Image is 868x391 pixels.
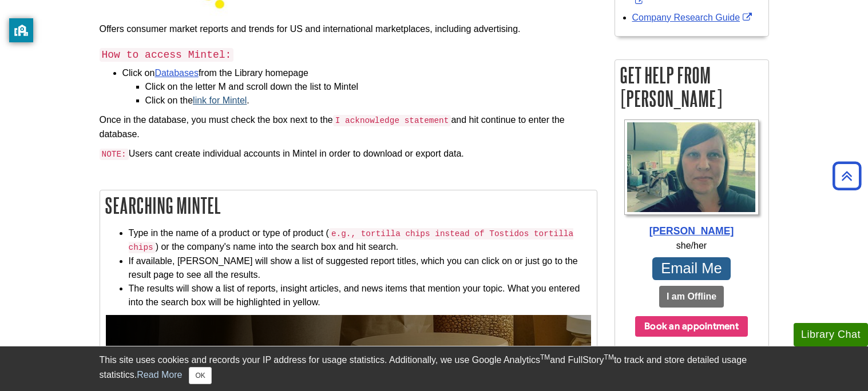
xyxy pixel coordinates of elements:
[632,13,755,22] a: Link opens in new window
[122,66,597,107] li: Click on from the Library homepage
[100,22,597,36] p: Offers consumer market reports and trends for US and international marketplaces, including advert...
[100,113,597,141] p: Once in the database, you must check the box next to the and hit continue to enter the database.
[145,94,597,107] li: Click on the .
[652,257,731,281] a: Email Me
[9,18,33,42] button: privacy banner
[624,119,759,216] img: Profile Photo
[100,48,234,62] code: How to access Mintel:
[189,367,211,384] button: Close
[659,286,724,308] button: I am Offline
[621,239,763,253] div: she/her
[794,323,868,346] button: Library Chat
[100,149,129,160] code: NOTE:
[604,353,614,361] sup: TM
[615,60,768,114] h2: Get Help From [PERSON_NAME]
[333,115,451,126] code: I acknowledge statement
[667,292,716,301] b: I am Offline
[100,353,769,384] div: This site uses cookies and records your IP address for usage statistics. Additionally, we use Goo...
[145,80,597,94] li: Click on the letter M and scroll down the list to Mintel
[193,95,247,105] a: link for Mintel
[129,282,591,309] li: The results will show a list of reports, insight articles, and news items that mention your topic...
[540,353,550,361] sup: TM
[621,224,763,238] div: [PERSON_NAME]
[829,168,865,183] a: Back to Top
[137,370,182,380] a: Read More
[635,316,748,337] button: Book an appointment
[100,147,597,161] p: Users cant create individual accounts in Mintel in order to download or export data.
[100,190,597,221] h2: Searching Mintel
[129,228,574,254] code: e.g., tortilla chips instead of Tostidos tortilla chips
[129,254,591,282] li: If available, [PERSON_NAME] will show a list of suggested report titles, which you can click on o...
[129,226,591,254] li: Type in the name of a product or type of product ( ) or the company's name into the search box an...
[154,68,199,78] a: Databases
[621,119,763,239] a: Profile Photo [PERSON_NAME]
